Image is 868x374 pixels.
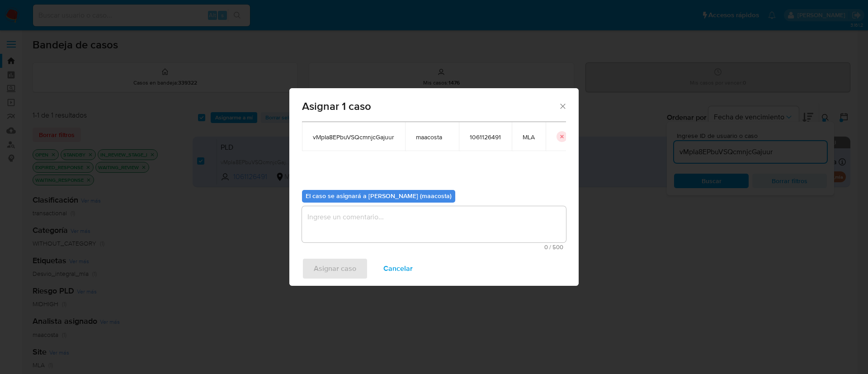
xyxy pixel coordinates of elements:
[383,259,413,279] span: Cancelar
[523,133,535,141] span: MLA
[372,258,425,279] button: Cancelar
[470,133,501,141] span: 1061126491
[302,101,558,112] span: Asignar 1 caso
[306,191,452,200] b: El caso se asignará a [PERSON_NAME] (maacosta)
[313,133,394,141] span: vMpIa8EPbuVSQcmnjcGajuur
[289,88,579,286] div: assign-modal
[416,133,448,141] span: maacosta
[558,102,566,110] button: Cerrar ventana
[557,131,567,142] button: icon-button
[305,244,563,250] span: Máximo 500 caracteres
